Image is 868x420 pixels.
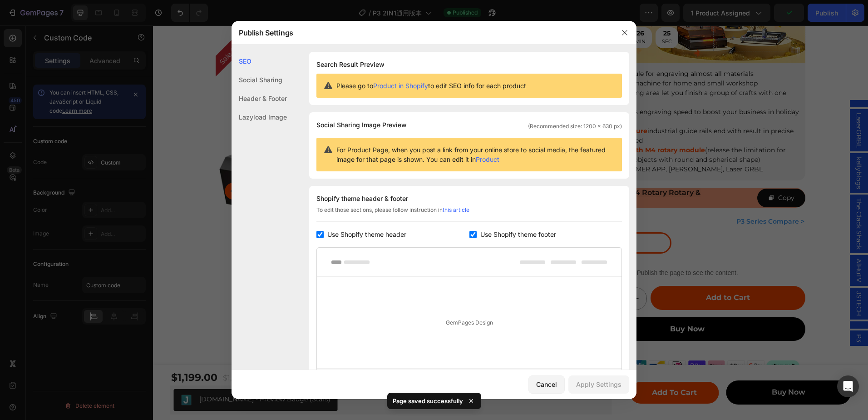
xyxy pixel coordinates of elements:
[437,262,473,284] input: quantity
[327,229,406,240] span: Use Shopify theme header
[434,120,653,139] li: (release the limitation for engraving the objects with round and spherical shape)
[482,12,493,21] p: MIN
[588,9,636,16] div: Drop element here
[316,59,622,70] h1: Search Result Preview
[455,12,466,21] p: HRS
[366,155,386,176] button: Carousel Next Arrow
[473,262,493,284] button: increment
[568,375,629,394] button: Apply Settings
[317,277,621,368] div: GemPages Design
[482,4,493,12] div: 26
[316,193,622,204] div: Shopify theme header & footer
[232,108,287,126] div: Lazyload Image
[509,4,519,12] div: 25
[434,139,653,149] li: Compatible ACMER APP, [PERSON_NAME], Laser GRBL
[498,260,653,285] button: Add to Cart
[837,375,859,397] div: Open Intercom Messenger
[701,173,710,224] span: The Clack Shack
[434,101,494,110] strong: COREXY structure
[434,82,653,101] li: Up to 800mm/s engraving speed to boost your business in holiday season
[112,347,128,358] div: Save
[434,101,653,120] li: industrial guide rails end with result in precise under high speed
[434,53,653,63] li: Desktop laser machine for home and small workshop
[232,89,287,108] div: Header & Footer
[128,347,153,357] div: $800.00
[70,155,90,176] button: Carousel Back Arrow
[583,192,651,200] a: p3 series compare >
[477,356,566,378] button: Add to Cart
[393,396,463,405] p: Page saved successfully
[336,145,615,164] span: For Product Page, when you post a link from your online store to social media, the featured image...
[232,70,287,89] div: Social Sharing
[604,163,652,182] button: Copy
[427,163,547,181] span: Buy P3, Free M4 Rotary Rotary & Materials
[416,190,460,203] legend: Type: P3 2IN1
[573,355,698,379] button: Buy Now
[701,233,710,257] span: AlHuTV
[373,82,428,90] a: Product in Shopify
[701,266,710,290] span: JSTECH
[455,4,466,12] div: 05
[428,4,439,12] div: 04
[443,206,469,213] a: this article
[456,213,478,221] span: P3 2IN1
[232,21,613,45] div: Publish Settings
[701,87,710,122] span: LaserGRBL
[316,206,622,222] div: To edit those sections, please follow instruction in
[416,243,653,252] p: Publish the page to see the content.
[336,81,526,90] span: Please go to to edit SEO info for each product
[528,375,565,394] button: Cancel
[536,380,557,389] div: Cancel
[434,63,653,82] li: Spacious working area let you finish a group of crafts with one setting
[428,12,439,21] p: DAY
[416,292,653,316] button: Buy Now
[434,120,552,129] strong: Compatible with M4 rotary module
[509,12,519,21] p: SEC
[417,262,437,284] button: decrement
[701,309,710,317] span: P3激光头的区别
[528,122,622,130] span: (Recommended size: 1200 x 630 px)
[416,334,653,348] img: ACMER P3 IR＆Diode Enclosed Dual Laser Engraver-payment
[316,120,407,130] span: Social Sharing Image Preview
[701,131,710,164] span: kellyblogs
[480,229,556,240] span: Use Shopify theme footer
[21,364,185,385] button: Judge.me - Preview Badge (Stars)
[476,155,499,163] a: Product
[434,44,601,52] span: One laser module for engraving almost all materials
[576,380,621,389] div: Apply Settings
[232,52,287,70] div: SEO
